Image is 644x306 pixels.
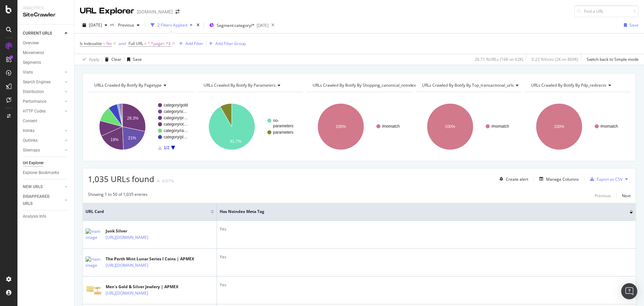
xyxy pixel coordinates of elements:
h4: URLs Crawled By Botify By shopping_canonical_noindex_urls [311,80,435,91]
text: #nomatch [382,124,400,129]
div: Export as CSV [597,176,623,182]
span: No [106,39,112,48]
span: URLs Crawled By Botify By parameters [204,82,276,88]
button: Add Filter Group [206,40,246,48]
text: category/si… [164,109,187,114]
a: Inlinks [23,127,63,134]
div: and [119,41,126,46]
button: Add Filter [176,40,203,48]
div: The Perth Mint Lunar Series I Coins | APMEX [106,256,194,262]
div: Yes [220,282,633,288]
img: main image [86,228,102,241]
div: Next [622,193,631,199]
div: Switch back to Simple mode [587,56,639,62]
a: Overview [23,40,69,47]
span: URLs Crawled By Botify By shopping_canonical_noindex_urls [313,82,425,88]
div: Outlinks [23,137,38,144]
span: 2025 Oct. 6th [89,22,102,28]
div: HTTP Codes [23,108,46,115]
div: Search Engines [23,79,51,86]
a: DISAPPEARED URLS [23,193,63,207]
text: 100% [336,124,346,129]
a: Outlinks [23,137,63,144]
div: Manage Columns [546,176,579,182]
text: category/gold [164,103,188,107]
div: Men's Gold & Silver Jewlery | APMEX [106,284,178,290]
div: Inlinks [23,127,35,134]
div: 2 Filters Applied [157,22,187,28]
h4: URLs Crawled By Botify By pdp_redirects [530,80,625,91]
text: 100% [445,124,455,129]
svg: A chart. [197,97,302,156]
text: 21% [128,136,136,140]
button: Export as CSV [587,174,623,184]
a: [URL][DOMAIN_NAME] [106,262,148,269]
div: 26.71 % URLs ( 16K on 62K ) [475,56,523,62]
div: Yes [220,254,633,260]
span: = [103,41,105,46]
div: Open Intercom Messenger [621,283,637,299]
div: Movements [23,49,44,56]
img: main image [86,282,102,299]
div: Save [630,22,639,28]
div: [DATE] [257,23,269,28]
img: Equal [157,180,160,182]
button: 2 Filters Applied [148,20,195,31]
text: #nomatch [491,124,509,129]
span: URLs Crawled By Botify By pagetype [94,82,162,88]
a: Sitemaps [23,147,63,154]
a: Explorer Bookmarks [23,169,69,176]
a: Url Explorer [23,160,69,167]
div: Url Explorer [23,160,44,167]
span: Segment: category/* [217,23,255,28]
div: [DOMAIN_NAME] [137,8,173,15]
svg: A chart. [525,97,630,156]
a: Distribution [23,88,63,95]
button: Create alert [497,174,528,184]
h4: URLs Crawled By Botify By pagetype [93,80,188,91]
button: and [119,40,126,47]
a: Performance [23,98,63,105]
div: Overview [23,40,39,47]
a: [URL][DOMAIN_NAME] [106,290,148,297]
button: Segment:category/*[DATE] [207,20,269,31]
div: Analytics [23,5,69,11]
svg: A chart. [306,97,411,156]
div: Save [133,56,142,62]
button: Next [622,191,631,200]
div: Segments [23,59,41,66]
text: category/pl… [164,135,187,139]
span: 1,035 URLs found [88,173,154,184]
a: Segments [23,59,69,66]
img: main image [86,256,102,268]
text: 1/2 [164,145,169,150]
button: Previous [115,20,142,31]
button: Switch back to Simple mode [584,54,639,65]
a: Visits [23,69,63,76]
button: Save [621,20,639,31]
div: Clear [111,56,121,62]
text: 28.3% [127,116,139,121]
a: Content [23,118,69,125]
div: SiteCrawler [23,11,69,19]
a: Search Engines [23,79,63,86]
div: Content [23,118,37,125]
text: 19% [110,137,118,142]
input: Find a URL [574,5,639,17]
a: CURRENT URLS [23,30,63,37]
div: Previous [595,193,611,199]
text: #nomatch [600,124,618,129]
span: URLs Crawled By Botify By pdp_redirects [531,82,606,88]
button: Apply [80,54,99,65]
text: parameters [273,130,293,135]
h4: URLs Crawled By Botify By parameters [202,80,297,91]
span: Full URL [128,41,143,46]
text: 91.7% [230,139,241,144]
svg: A chart. [416,97,521,156]
div: DISAPPEARED URLS [23,193,57,207]
span: URL Card [86,209,209,215]
button: Previous [595,191,611,200]
span: URLs Crawled By Botify By top_transactional_urls [422,82,514,88]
